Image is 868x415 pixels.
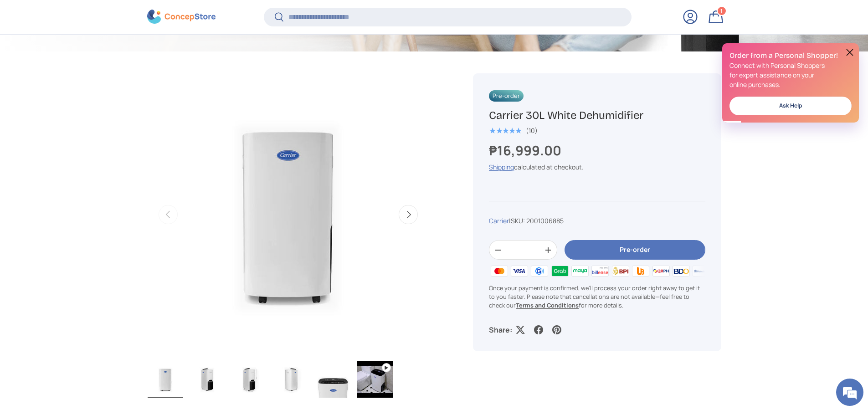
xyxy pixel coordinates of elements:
img: carrier-dehumidifier-30-liter-full-view-concepstore [148,361,183,398]
a: Shipping [489,163,514,171]
img: carrier-30 liter-dehumidifier-youtube-demo-video-concepstore [357,361,393,398]
img: visa [509,264,529,278]
img: metrobank [691,264,711,278]
a: Ask Help [729,97,852,115]
a: 5.0 out of 5.0 stars (10) [489,125,538,135]
h1: Carrier 30L White Dehumidifier [489,108,705,123]
div: 5.0 out of 5.0 stars [489,127,521,135]
span: 1 [720,8,723,15]
img: carrier-dehumidifier-30-liter-top-with-buttons-view-concepstore [315,361,351,398]
div: calculated at checkout. [489,162,705,172]
div: Chat with us now [47,51,153,63]
strong: ₱16,999.00 [489,141,564,159]
button: Pre-order [565,240,705,260]
img: gcash [529,264,550,278]
div: (10) [526,127,538,134]
p: Once your payment is confirmed, we'll process your order right away to get it to you faster. Plea... [489,284,705,310]
span: | [509,216,564,225]
span: Pre-order [489,90,524,102]
img: billease [590,264,610,278]
a: Carrier [489,216,509,225]
span: ★★★★★ [489,126,521,135]
h2: Order from a Personal Shopper! [729,51,852,61]
div: Minimize live chat window [149,5,171,26]
img: carrier-dehumidifier-30-liter-right-side-view-concepstore [273,361,309,398]
img: ubp [631,264,651,278]
span: 2001006885 [526,216,564,225]
p: Connect with Personal Shoppers for expert assistance on your online purchases. [729,61,852,89]
img: grabpay [550,264,570,278]
p: Share: [489,324,512,335]
a: Terms and Conditions [516,301,579,309]
img: master [489,264,509,278]
span: We're online! [53,115,126,207]
img: carrier-dehumidifier-30-liter-left-side-with-dimensions-view-concepstore [231,361,267,398]
span: SKU: [511,216,525,225]
textarea: Type your message and hit 'Enter' [5,249,174,281]
img: ConcepStore [147,10,216,24]
img: qrph [651,264,671,278]
img: maya [570,264,590,278]
img: bdo [671,264,691,278]
img: bpi [611,264,631,278]
img: carrier-dehumidifier-30-liter-left-side-view-concepstore [190,361,225,398]
media-gallery: Gallery Viewer [147,73,430,401]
